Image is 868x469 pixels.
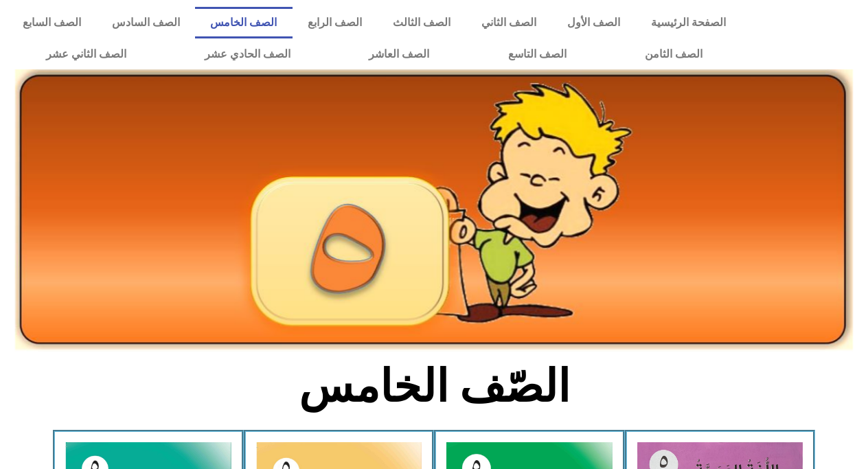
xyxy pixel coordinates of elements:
[195,7,293,38] a: الصف الخامس
[96,7,195,38] a: الصف السادس
[293,7,378,38] a: الصف الرابع
[330,38,468,70] a: الصف العاشر
[378,7,466,38] a: الصف الثالث
[207,360,661,413] h2: الصّف الخامس
[552,7,636,38] a: الصف الأول
[165,38,330,70] a: الصف الحادي عشر
[606,38,742,70] a: الصف الثامن
[468,38,605,70] a: الصف التاسع
[636,7,742,38] a: الصفحة الرئيسية
[7,7,96,38] a: الصف السابع
[7,38,165,70] a: الصف الثاني عشر
[466,7,552,38] a: الصف الثاني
